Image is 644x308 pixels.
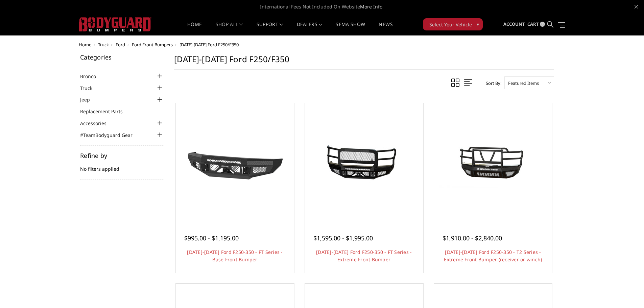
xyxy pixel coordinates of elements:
a: More Info [360,3,382,10]
a: [DATE]-[DATE] Ford F250-350 - FT Series - Extreme Front Bumper [316,249,412,263]
a: Truck [80,85,101,92]
a: Dealers [297,22,323,35]
a: 2017-2022 Ford F250-350 - FT Series - Base Front Bumper [177,105,292,220]
a: 2017-2022 Ford F250-350 - FT Series - Extreme Front Bumper 2017-2022 Ford F250-350 - FT Series - ... [307,105,422,220]
a: News [379,22,392,35]
a: Truck [98,42,109,48]
a: Replacement Parts [80,108,131,115]
a: Ford [116,42,125,48]
a: Bronco [80,73,104,80]
h5: Categories [80,54,164,60]
span: Account [503,21,525,27]
span: Select Your Vehicle [429,21,472,28]
a: SEMA Show [336,22,365,35]
a: Ford Front Bumpers [132,42,173,48]
span: [DATE]-[DATE] Ford F250/F350 [180,42,239,48]
a: #TeamBodyguard Gear [80,132,141,139]
span: $995.00 - $1,195.00 [184,234,239,242]
a: Account [503,15,525,33]
a: [DATE]-[DATE] Ford F250-350 - T2 Series - Extreme Front Bumper (receiver or winch) [444,249,542,263]
a: Home [79,42,91,48]
a: Accessories [80,120,115,127]
a: shop all [216,22,243,35]
span: $1,595.00 - $1,995.00 [313,234,373,242]
span: Cart [527,21,539,27]
a: [DATE]-[DATE] Ford F250-350 - FT Series - Base Front Bumper [187,249,283,263]
a: Support [257,22,283,35]
span: $1,910.00 - $2,840.00 [443,234,502,242]
a: Jeep [80,96,98,103]
label: Sort By: [482,78,501,88]
a: Home [187,22,202,35]
span: 0 [540,22,545,27]
img: BODYGUARD BUMPERS [79,17,151,31]
div: No filters applied [80,152,164,180]
button: Select Your Vehicle [423,18,483,30]
span: ▾ [477,21,479,28]
h5: Refine by [80,152,164,159]
img: 2017-2022 Ford F250-350 - FT Series - Base Front Bumper [181,132,289,193]
h1: [DATE]-[DATE] Ford F250/F350 [174,54,554,70]
a: 2017-2022 Ford F250-350 - T2 Series - Extreme Front Bumper (receiver or winch) 2017-2022 Ford F25... [436,105,551,220]
a: Cart 0 [527,15,545,33]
